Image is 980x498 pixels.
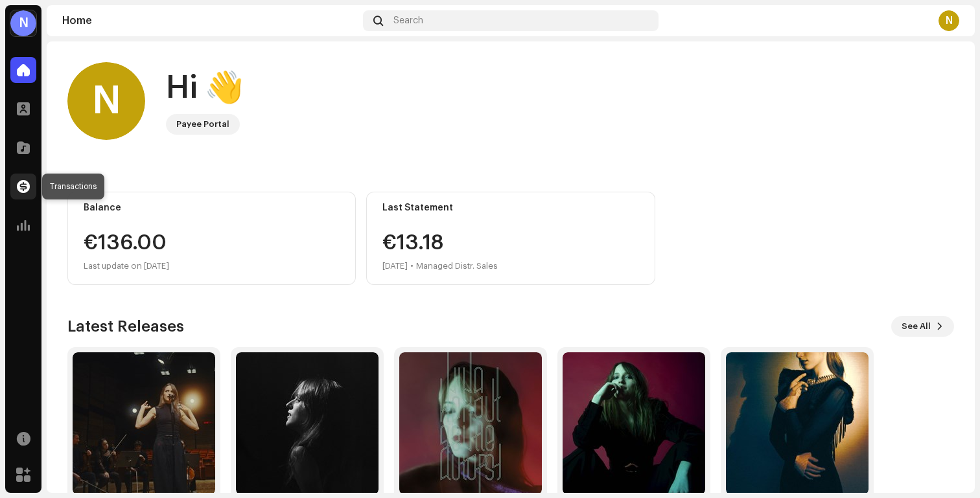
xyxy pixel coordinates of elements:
h3: Latest Releases [67,316,184,337]
div: Balance [84,203,340,213]
div: Payee Portal [176,117,229,132]
img: 5dd27815-4b6e-44ad-b5d0-8631ef84c385 [399,352,542,495]
div: [DATE] [382,258,408,274]
div: N [10,10,36,36]
div: N [939,10,959,31]
div: Last Statement [382,203,638,213]
div: N [67,62,145,140]
div: • [410,258,414,274]
div: Home [62,16,358,26]
span: Search [393,16,423,26]
img: b46e5e91-fec6-482d-8bb9-f9e2e512ccda [236,352,379,495]
button: See All [891,316,954,337]
img: d3f0c0be-5e90-438d-8bde-c8b990b7be6d [73,352,215,495]
re-o-card-value: Last Statement [366,192,655,285]
div: Last update on [DATE] [84,258,340,274]
div: Managed Distr. Sales [416,258,498,274]
img: 0c74d223-39e6-4331-ae53-298f9830f086 [726,352,869,495]
re-o-card-value: Balance [67,192,356,285]
span: See All [902,313,931,339]
img: bd1f110e-0868-4b61-b561-f3ae4d7b3fe2 [563,352,705,495]
div: Hi 👋 [166,67,244,109]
